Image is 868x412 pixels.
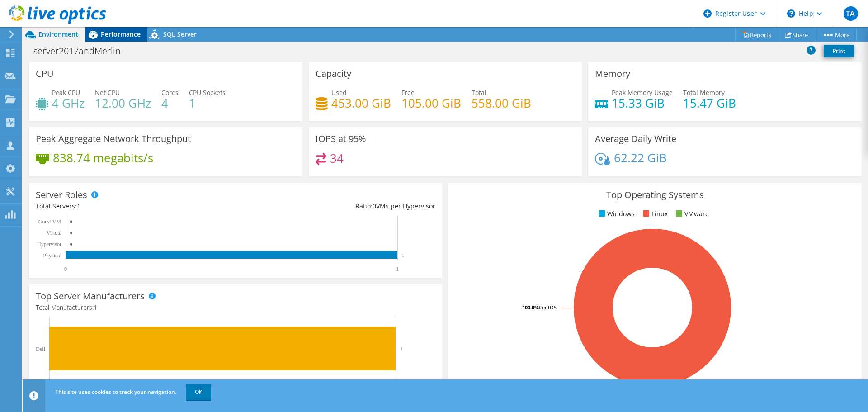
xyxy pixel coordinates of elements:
[55,388,176,396] span: This site uses cookies to track your navigation.
[824,45,854,57] a: Print
[186,384,211,400] a: OK
[373,202,376,210] span: 0
[735,28,778,42] a: Reports
[401,88,415,97] span: Free
[36,69,54,79] h3: CPU
[787,9,795,18] svg: \n
[37,241,61,247] text: Hypervisor
[101,30,141,38] span: Performance
[612,88,673,97] span: Peak Memory Usage
[778,28,815,42] a: Share
[161,88,179,97] span: Cores
[38,218,61,225] text: Guest VM
[236,201,435,211] div: Ratio: VMs per Hypervisor
[47,230,62,236] text: Virtual
[95,88,120,97] span: Net CPU
[189,98,226,108] h4: 1
[522,304,539,311] tspan: 100.0%
[316,69,351,79] h3: Capacity
[36,201,236,211] div: Total Servers:
[683,88,725,97] span: Total Memory
[612,98,673,108] h4: 15.33 GiB
[683,98,736,108] h4: 15.47 GiB
[815,28,857,42] a: More
[472,88,486,97] span: Total
[70,219,72,224] text: 0
[614,153,667,163] h4: 62.22 GiB
[38,30,78,38] span: Environment
[674,209,709,219] li: VMware
[36,190,87,200] h3: Server Roles
[641,209,668,219] li: Linux
[396,266,399,272] text: 1
[331,98,391,108] h4: 453.00 GiB
[316,134,366,144] h3: IOPS at 95%
[77,202,80,210] span: 1
[36,346,45,352] text: Dell
[595,69,630,79] h3: Memory
[36,134,191,144] h3: Peak Aggregate Network Throughput
[29,46,135,56] h1: server2017andMerlin
[402,253,404,258] text: 1
[330,153,344,163] h4: 34
[64,266,67,272] text: 0
[595,134,676,144] h3: Average Daily Write
[844,6,858,21] span: TA
[70,242,72,246] text: 0
[539,304,557,311] tspan: CentOS
[52,88,80,97] span: Peak CPU
[36,291,145,301] h3: Top Server Manufacturers
[43,252,61,259] text: Physical
[161,98,179,108] h4: 4
[189,88,226,97] span: CPU Sockets
[70,231,72,235] text: 0
[472,98,531,108] h4: 558.00 GiB
[94,303,97,312] span: 1
[331,88,347,97] span: Used
[36,303,435,313] h4: Total Manufacturers:
[596,209,635,219] li: Windows
[95,98,151,108] h4: 12.00 GHz
[401,98,461,108] h4: 105.00 GiB
[455,190,855,200] h3: Top Operating Systems
[163,30,197,38] span: SQL Server
[53,153,153,163] h4: 838.74 megabits/s
[400,346,403,351] text: 1
[52,98,85,108] h4: 4 GHz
